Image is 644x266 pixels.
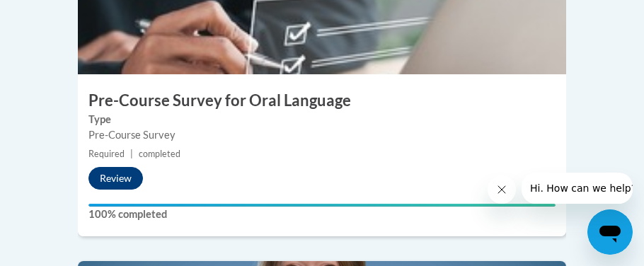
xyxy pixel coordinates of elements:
label: 100% completed [88,207,556,222]
span: | [130,149,133,159]
label: Type [88,112,556,127]
h3: Pre-Course Survey for Oral Language [78,90,566,112]
iframe: Message from company [522,173,633,204]
span: completed [139,149,180,159]
span: Hi. How can we help? [8,10,115,21]
div: Pre-Course Survey [88,127,556,143]
iframe: Button to launch messaging window [587,209,633,255]
iframe: Close message [488,175,516,204]
button: Review [88,167,143,190]
div: Your progress [88,204,556,207]
span: Required [88,149,125,159]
